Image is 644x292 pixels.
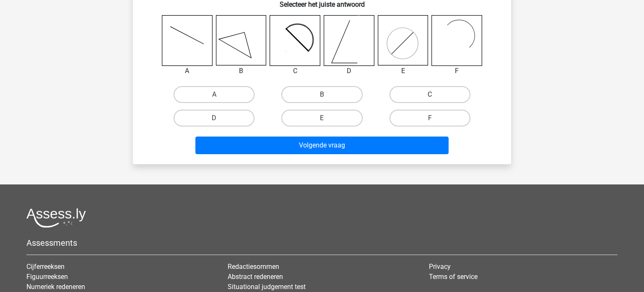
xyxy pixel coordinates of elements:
[26,273,68,281] a: Figuurreeksen
[228,263,279,271] a: Redactiesommen
[281,86,362,103] label: B
[429,273,478,281] a: Terms of service
[210,66,273,76] div: B
[26,238,618,248] h5: Assessments
[26,263,65,271] a: Cijferreeksen
[228,283,306,291] a: Situational judgement test
[390,86,470,103] label: C
[281,110,362,126] label: E
[371,66,435,76] div: E
[26,208,86,228] img: Assessly logo
[26,283,85,291] a: Numeriek redeneren
[174,86,254,103] label: A
[156,66,219,76] div: A
[195,137,449,154] button: Volgende vraag
[317,66,381,76] div: D
[390,110,470,126] label: F
[263,66,327,76] div: C
[429,263,451,271] a: Privacy
[228,273,283,281] a: Abstract redeneren
[425,66,488,76] div: F
[174,110,254,126] label: D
